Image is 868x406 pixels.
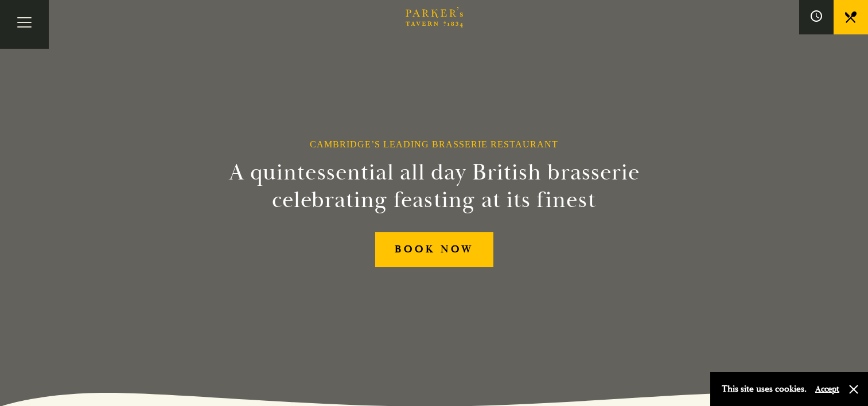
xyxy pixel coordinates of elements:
a: BOOK NOW [375,232,493,267]
h2: A quintessential all day British brasserie celebrating feasting at its finest [173,159,696,214]
h1: Cambridge’s Leading Brasserie Restaurant [310,139,558,150]
button: Close and accept [848,384,859,395]
button: Accept [815,384,839,395]
p: This site uses cookies. [722,381,807,397]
